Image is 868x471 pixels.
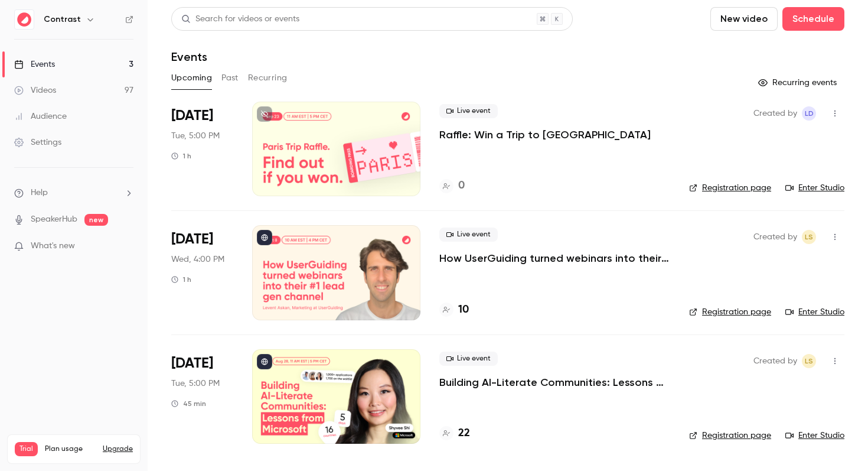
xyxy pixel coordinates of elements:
span: Tue, 5:00 PM [171,130,220,142]
a: Raffle: Win a Trip to [GEOGRAPHIC_DATA] [439,128,651,142]
div: Search for videos or events [181,13,299,25]
a: 22 [439,425,470,441]
div: Audience [14,111,67,122]
span: Wed, 4:00 PM [171,254,224,265]
span: Lusine Sargsyan [802,354,816,368]
a: Enter Studio [785,306,844,318]
a: 0 [439,178,465,194]
span: What's new [31,240,75,252]
span: Created by [753,106,797,121]
button: Recurring events [753,73,844,92]
div: Videos [14,85,56,96]
h4: 22 [458,425,470,441]
span: Live event [439,104,498,118]
button: Upgrade [103,444,133,454]
div: 1 h [171,151,191,161]
button: Recurring [248,69,288,87]
span: Created by [753,230,797,244]
h4: 10 [458,302,469,318]
span: Live event [439,352,498,366]
div: Sep 23 Tue, 5:00 PM (Europe/Amsterdam) [171,102,233,196]
span: Luuk de Jonge [802,106,816,121]
h6: Contrast [44,14,81,25]
div: Events [14,59,55,70]
span: [DATE] [171,354,213,373]
h4: 0 [458,178,465,194]
div: Dec 9 Tue, 11:00 AM (America/New York) [171,349,233,444]
div: 45 min [171,399,206,408]
div: Oct 8 Wed, 10:00 AM (America/New York) [171,225,233,320]
span: Trial [15,442,38,456]
a: Building AI-Literate Communities: Lessons from Microsoft [439,375,670,389]
div: Settings [14,137,61,148]
span: Created by [753,354,797,368]
a: Registration page [689,306,771,318]
span: new [84,214,108,226]
button: New video [710,7,778,31]
span: Live event [439,228,498,242]
a: How UserGuiding turned webinars into their #1 lead gen channel [439,251,670,265]
a: Registration page [689,182,771,194]
li: help-dropdown-opener [14,187,133,199]
span: Plan usage [45,444,96,454]
button: Past [221,69,239,87]
a: 10 [439,302,469,318]
span: Lusine Sargsyan [802,230,816,244]
span: LS [805,354,813,368]
a: Enter Studio [785,182,844,194]
button: Schedule [782,7,844,31]
a: Registration page [689,430,771,441]
span: Help [31,187,48,199]
div: 1 h [171,275,191,284]
span: [DATE] [171,106,213,125]
a: Enter Studio [785,430,844,441]
button: Upcoming [171,69,212,87]
span: Ld [805,106,814,121]
h1: Events [171,50,207,64]
iframe: Noticeable Trigger [119,241,133,252]
a: SpeakerHub [31,213,77,226]
span: Tue, 5:00 PM [171,378,220,389]
span: [DATE] [171,230,213,249]
img: Contrast [15,10,34,29]
span: LS [805,230,813,244]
